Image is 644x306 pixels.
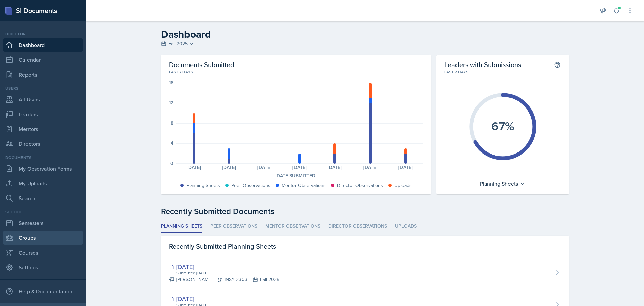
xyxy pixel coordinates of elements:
a: All Users [3,93,83,106]
div: [DATE] [176,165,211,170]
li: Uploads [395,220,417,233]
a: My Observation Forms [3,162,83,175]
a: [DATE] Submitted [DATE] [PERSON_NAME]INSY 2303Fall 2025 [161,257,569,289]
div: [DATE] [282,165,317,170]
div: [DATE] [169,294,276,303]
div: 0 [170,161,173,166]
a: Settings [3,261,83,274]
a: Semesters [3,216,83,230]
div: [DATE] [388,165,423,170]
div: Last 7 days [444,69,561,75]
div: 16 [169,80,173,85]
h2: Leaders with Submissions [444,60,521,69]
div: 4 [171,141,173,145]
div: Peer Observations [231,182,270,189]
div: Submitted [DATE] [176,270,279,276]
div: [PERSON_NAME] INSY 2303 Fall 2025 [169,276,279,283]
div: [DATE] [353,165,388,170]
div: Help & Documentation [3,285,83,298]
text: 67% [491,117,514,135]
div: [DATE] [211,165,247,170]
h2: Documents Submitted [169,60,423,69]
div: Last 7 days [169,69,423,75]
div: Users [3,85,83,91]
a: Mentors [3,122,83,136]
div: Planning Sheets [477,178,529,189]
li: Peer Observations [210,220,257,233]
a: Leaders [3,107,83,121]
div: Uploads [394,182,412,189]
div: [DATE] [247,165,282,170]
a: Groups [3,231,83,245]
h2: Dashboard [161,28,569,40]
a: Dashboard [3,38,83,52]
div: Mentor Observations [282,182,326,189]
a: Directors [3,137,83,150]
a: Search [3,191,83,205]
div: Recently Submitted Planning Sheets [161,236,569,257]
li: Director Observations [328,220,387,233]
div: [DATE] [169,262,279,271]
div: Director Observations [337,182,383,189]
div: Recently Submitted Documents [161,205,569,217]
span: Fall 2025 [168,40,188,47]
a: My Uploads [3,177,83,190]
li: Mentor Observations [265,220,320,233]
a: Courses [3,246,83,259]
a: Calendar [3,53,83,67]
li: Planning Sheets [161,220,202,233]
div: Date Submitted [169,172,423,179]
div: Planning Sheets [186,182,220,189]
div: 12 [169,100,173,105]
div: [DATE] [317,165,353,170]
div: Director [3,31,83,37]
div: Documents [3,155,83,161]
div: School [3,209,83,215]
a: Reports [3,68,83,81]
div: 8 [171,121,173,125]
